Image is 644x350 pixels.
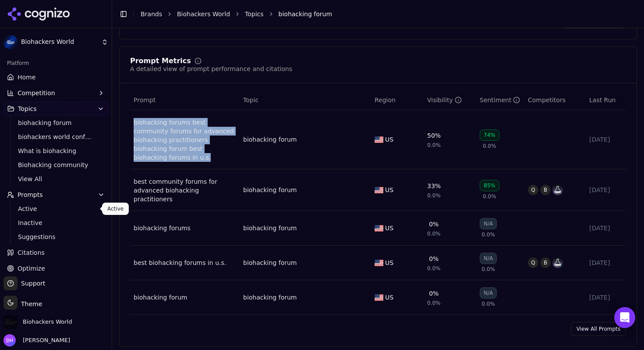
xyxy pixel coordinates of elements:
span: 0.0% [483,193,496,200]
div: 50% [427,131,441,140]
a: Topics [245,10,264,18]
span: Topic [243,96,258,104]
a: biohacking forums [134,224,236,232]
th: Topic [240,90,371,110]
div: Sentiment [480,96,520,104]
span: Competition [18,89,55,97]
a: View All [14,173,98,185]
th: Prompt [130,90,240,110]
span: biohacking forum [279,10,332,18]
th: Last Run [586,90,634,110]
span: US [385,135,393,144]
div: 33% [427,182,441,190]
span: biohacking forum [18,118,94,127]
div: [DATE] [589,258,630,267]
div: Open Intercom Messenger [614,307,635,328]
div: Data table [130,90,626,315]
span: Suggestions [18,232,94,241]
a: biohacking forums best community forums for advanced biohacking practitioners biohacking forum be... [134,118,236,162]
a: best biohacking forums in u.s. [134,258,236,267]
span: biohackers world conference [18,132,94,141]
span: Home [18,73,35,82]
img: US flag [375,136,383,143]
span: Biohackers World [23,318,72,326]
a: Active [14,203,98,215]
span: 0.0% [483,143,496,150]
div: Prompt Metrics [130,57,191,64]
span: US [385,258,393,267]
a: Inactive [14,217,98,229]
span: Citations [18,248,45,257]
a: Optimize [4,261,108,275]
img: US flag [375,260,383,266]
a: Home [4,70,108,84]
span: Inactive [18,218,94,227]
div: biohacking forum [243,224,297,232]
button: Prompts [4,188,108,202]
span: 0.0% [427,142,441,149]
span: Prompts [18,190,43,199]
img: biohacker summit [552,257,563,268]
span: US [385,186,393,194]
a: biohacking forum [243,293,297,302]
span: Biohackers World [21,38,98,46]
div: Platform [4,56,108,70]
a: best community forums for advanced biohacking practitioners [134,177,236,204]
span: Competitors [528,96,566,104]
button: Competition [4,86,108,100]
span: View All [18,175,94,183]
div: [DATE] [589,135,630,144]
div: 74% [480,129,499,141]
a: biohacking forum [134,293,236,302]
span: 0.0% [427,300,441,307]
div: [DATE] [589,186,630,194]
div: 85% [480,180,499,191]
span: Prompt [134,96,156,104]
img: US flag [375,294,383,301]
button: Open user button [4,334,70,346]
span: 0.0% [481,231,495,238]
th: brandMentionRate [424,90,476,110]
span: Theme [18,300,42,307]
span: Topics [18,104,37,113]
span: 0.0% [481,266,495,273]
span: Q [528,185,538,195]
a: Suggestions [14,231,98,243]
img: US flag [375,187,383,193]
a: biohacking forum [243,186,297,194]
span: B [540,257,551,268]
div: A detailed view of prompt performance and citations [130,64,292,73]
span: B [540,185,551,195]
th: Region [371,90,424,110]
span: Active [18,204,94,213]
span: Q [528,257,538,268]
a: biohacking forum [14,117,98,129]
a: Citations [4,246,108,260]
span: Last Run [589,96,616,104]
a: Biohacking community [14,159,98,171]
a: biohacking forum [243,258,297,267]
th: Competitors [524,90,586,110]
div: biohacking forum [243,135,297,144]
span: 0.0% [427,265,441,272]
div: [DATE] [589,293,630,302]
span: What is biohacking [18,146,94,155]
div: Visibility [427,96,462,104]
span: 0.0% [427,192,441,199]
span: 0.0% [481,300,495,307]
nav: breadcrumb [141,10,619,18]
span: Support [18,279,45,288]
span: Optimize [18,264,45,273]
div: 0% [429,289,439,298]
div: N/A [480,253,497,264]
span: [PERSON_NAME] [19,336,70,344]
th: sentiment [476,90,524,110]
button: Open organization switcher [4,315,72,329]
img: Biohackers World [4,315,18,329]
